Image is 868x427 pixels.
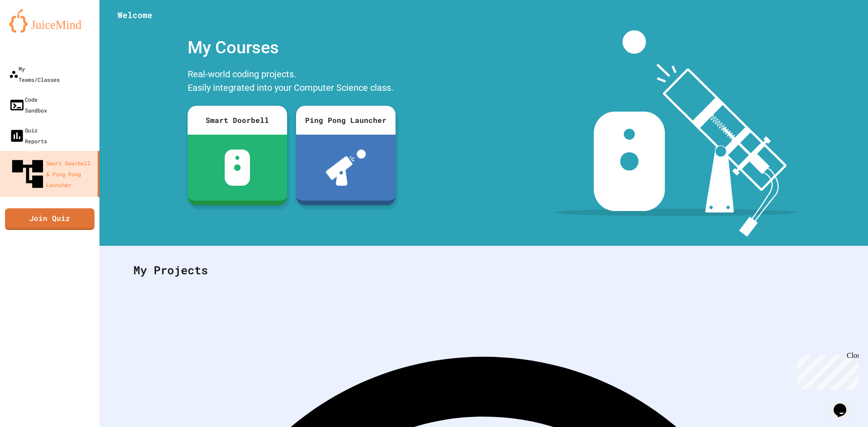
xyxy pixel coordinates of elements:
[296,106,396,135] div: Ping Pong Launcher
[124,253,843,288] div: My Projects
[830,391,859,418] iframe: chat widget
[555,30,797,237] img: banner-image-my-projects.png
[9,125,47,146] div: Quiz Reports
[9,9,90,33] img: logo-orange.svg
[9,63,60,85] div: My Teams/Classes
[9,94,47,116] div: Code Sandbox
[4,4,62,57] div: Chat with us now!Close
[5,208,94,230] a: Join Quiz
[9,155,94,192] div: Smart Doorbell & Ping Pong Launcher
[183,65,400,99] div: Real-world coding projects. Easily integrated into your Computer Science class.
[188,106,287,135] div: Smart Doorbell
[225,150,250,186] img: sdb-white.svg
[183,30,400,65] div: My Courses
[326,150,366,186] img: ppl-with-ball.png
[793,352,859,390] iframe: chat widget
